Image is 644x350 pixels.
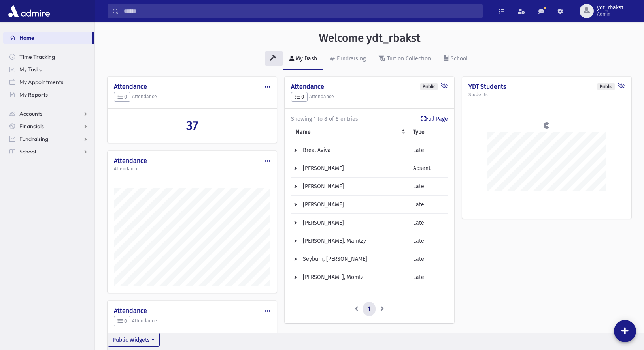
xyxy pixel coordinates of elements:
[114,316,130,326] button: 0
[3,32,92,44] a: Home
[408,250,448,268] td: Late
[291,92,448,102] h5: Attendance
[291,92,308,102] button: 0
[291,115,448,123] div: Showing 1 to 8 of 8 entries
[421,115,448,123] a: Full Page
[6,3,52,19] img: AdmirePro
[408,196,448,214] td: Late
[372,48,437,70] a: Tuition Collection
[3,145,94,158] a: School
[408,141,448,159] td: Late
[335,55,366,62] div: Fundraising
[291,268,408,286] td: [PERSON_NAME], Momtzi
[597,83,615,90] div: Public
[283,48,323,70] a: My Dash
[19,123,44,130] span: Financials
[294,55,317,62] div: My Dash
[449,55,468,62] div: School
[291,159,408,178] td: [PERSON_NAME]
[114,157,270,165] h4: Attendance
[295,94,304,100] span: 0
[117,318,127,324] span: 0
[597,5,623,11] span: ydt_rbakst
[186,118,198,133] span: 37
[420,83,438,90] div: Public
[597,11,623,17] span: Admin
[19,148,36,155] span: School
[291,83,448,90] h4: Attendance
[3,107,94,120] a: Accounts
[3,120,94,133] a: Financials
[291,214,408,232] td: [PERSON_NAME]
[408,268,448,286] td: Late
[3,63,94,76] a: My Tasks
[117,94,127,100] span: 0
[291,178,408,196] td: [PERSON_NAME]
[108,333,160,347] button: Public Widgets
[114,83,270,90] h4: Attendance
[437,48,474,70] a: School
[408,123,448,141] th: Type
[19,135,48,142] span: Fundraising
[3,88,94,101] a: My Reports
[319,32,420,45] h3: Welcome ydt_rbakst
[291,232,408,250] td: [PERSON_NAME], Mamtzy
[19,66,42,73] span: My Tasks
[119,4,482,18] input: Search
[114,307,270,314] h4: Attendance
[114,92,270,102] h5: Attendance
[408,159,448,178] td: Absent
[291,141,408,159] td: Brea, Aviva
[114,316,270,326] h5: Attendance
[19,34,34,41] span: Home
[323,48,372,70] a: Fundraising
[19,110,42,117] span: Accounts
[3,51,94,63] a: Time Tracking
[114,118,270,133] a: 37
[114,92,130,102] button: 0
[291,250,408,268] td: Seyburn, [PERSON_NAME]
[114,166,270,172] h5: Attendance
[363,302,376,316] a: 1
[468,92,625,97] h5: Students
[3,133,94,145] a: Fundraising
[3,76,94,88] a: My Appointments
[385,55,431,62] div: Tuition Collection
[408,214,448,232] td: Late
[19,91,48,98] span: My Reports
[468,83,625,90] h4: YDT Students
[291,123,408,141] th: Name
[408,178,448,196] td: Late
[408,232,448,250] td: Late
[291,196,408,214] td: [PERSON_NAME]
[19,53,55,60] span: Time Tracking
[19,79,63,86] span: My Appointments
